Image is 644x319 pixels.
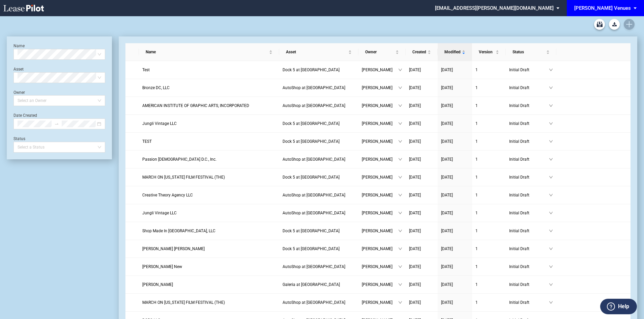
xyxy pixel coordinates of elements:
span: AutoShop at Union Market [283,157,345,162]
a: [DATE] [409,299,434,306]
span: down [549,68,553,72]
a: [DATE] [409,245,434,252]
span: down [398,211,402,215]
a: AutoShop at [GEOGRAPHIC_DATA] [283,299,355,306]
span: 1 [475,85,478,90]
span: [DATE] [441,85,453,90]
span: [DATE] [409,211,421,215]
span: Test [142,68,150,72]
span: Jungli Vintage LLC [142,211,177,215]
span: [DATE] [409,85,421,90]
label: Date Created [13,113,37,118]
span: [PERSON_NAME] [362,210,398,216]
a: [DATE] [441,120,469,127]
span: [PERSON_NAME] [362,281,398,288]
a: [DATE] [409,210,434,216]
span: Owner [365,49,394,55]
span: [DATE] [441,229,453,233]
a: [DATE] [441,192,469,198]
th: Name [139,43,279,61]
a: [DATE] [441,281,469,288]
span: Dock 5 at Union Market [283,229,340,233]
a: Jungli Vintage LLC [142,120,276,127]
a: Bronze DC, LLC [142,84,276,91]
a: [PERSON_NAME] [PERSON_NAME] [142,245,276,252]
a: 1 [475,138,502,145]
a: [DATE] [441,263,469,270]
span: Initial Draft [509,84,549,91]
span: Passion City Church D.C., Inc. [142,157,216,162]
th: Created [406,43,438,61]
span: Jungli Vintage LLC [142,121,177,126]
span: [PERSON_NAME] [362,67,398,73]
span: 1 [475,103,478,108]
a: [DATE] [441,102,469,109]
span: Name [146,49,268,55]
a: 1 [475,102,502,109]
a: Dock 5 at [GEOGRAPHIC_DATA] [283,120,355,127]
a: [DATE] [409,281,434,288]
span: [PERSON_NAME] [362,192,398,198]
span: [DATE] [409,229,421,233]
span: Dock 5 at Union Market [283,175,340,180]
span: [DATE] [441,300,453,305]
span: MARCH ON WASHINGTON FILM FESTIVAL (THE) [142,175,225,180]
a: Test [142,67,276,73]
span: 1 [475,300,478,305]
a: [DATE] [409,102,434,109]
a: Dock 5 at [GEOGRAPHIC_DATA] [283,138,355,145]
th: Owner [358,43,406,61]
span: down [549,193,553,197]
span: AutoShop at Union Market [283,211,345,215]
span: Joshua New [142,264,182,269]
span: [DATE] [441,121,453,126]
a: [DATE] [409,228,434,234]
span: [PERSON_NAME] [362,299,398,306]
a: 1 [475,263,502,270]
a: AutoShop at [GEOGRAPHIC_DATA] [283,156,355,163]
a: [DATE] [409,67,434,73]
span: [PERSON_NAME] [362,120,398,127]
a: MARCH ON [US_STATE] FILM FESTIVAL (THE) [142,299,276,306]
a: Galeria at [GEOGRAPHIC_DATA] [283,281,355,288]
span: 1 [475,157,478,162]
span: [PERSON_NAME] [362,263,398,270]
span: Initial Draft [509,192,549,198]
span: [DATE] [409,121,421,126]
a: 1 [475,84,502,91]
span: swap-right [54,122,59,126]
span: Created [412,49,426,55]
a: [DATE] [409,174,434,181]
span: down [398,247,402,251]
th: Modified [438,43,472,61]
span: 1 [475,175,478,180]
a: [DATE] [409,192,434,198]
span: Initial Draft [509,281,549,288]
span: Asset [286,49,347,55]
span: Dock 5 at Union Market [283,246,340,251]
span: [PERSON_NAME] [362,156,398,163]
span: Initial Draft [509,228,549,234]
a: Dock 5 at [GEOGRAPHIC_DATA] [283,174,355,181]
span: [DATE] [441,157,453,162]
span: Galeria at La Cosecha - Union Market [283,282,340,287]
span: down [549,157,553,161]
a: [DATE] [409,138,434,145]
span: 1 [475,139,478,144]
span: AutoShop at Union Market [283,300,345,305]
a: AutoShop at [GEOGRAPHIC_DATA] [283,192,355,198]
span: [PERSON_NAME] [362,138,398,145]
th: Asset [279,43,358,61]
span: 1 [475,121,478,126]
span: 1 [475,264,478,269]
span: down [549,247,553,251]
a: MARCH ON [US_STATE] FILM FESTIVAL (THE) [142,174,276,181]
div: [PERSON_NAME] Venues [574,5,631,11]
span: [DATE] [409,246,421,251]
label: Status [13,136,25,141]
a: [DATE] [409,156,434,163]
th: Status [506,43,556,61]
span: down [549,139,553,143]
a: 1 [475,281,502,288]
a: 1 [475,228,502,234]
